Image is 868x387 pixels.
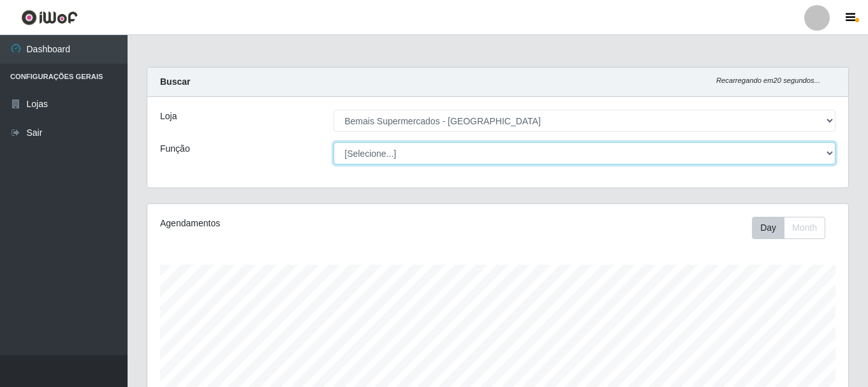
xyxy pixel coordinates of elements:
[21,10,78,26] img: CoreUI Logo
[160,142,190,156] label: Função
[752,217,835,239] div: Toolbar with button groups
[160,217,430,230] div: Agendamentos
[160,77,190,87] strong: Buscar
[160,110,177,123] label: Loja
[784,217,825,239] button: Month
[752,217,825,239] div: First group
[716,77,820,84] i: Recarregando em 20 segundos...
[752,217,784,239] button: Day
